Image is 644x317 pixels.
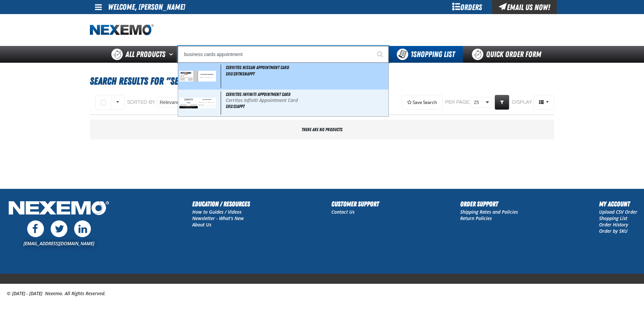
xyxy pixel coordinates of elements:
h1: Search Results for "service business cards" [90,72,554,90]
img: Nexemo logo [90,24,154,36]
button: Product Grid Views Toolbar [534,95,554,110]
span: Cerritos Nissan Appointment Card [226,65,289,70]
span: All Products [125,48,165,60]
span: Shopping List [411,50,455,59]
a: Return Policies [460,215,492,221]
a: Newsletter - What's New [192,215,244,221]
button: Start Searching [372,46,389,63]
a: Shipping Rates and Policies [460,209,518,215]
a: Upload CSV Order [599,209,637,215]
span: Display: [512,99,533,105]
span: SKU:CIAPPT [226,104,245,109]
a: Contact Us [331,209,355,215]
a: [EMAIL_ADDRESS][DOMAIN_NAME] [23,240,94,247]
a: About Us [192,221,211,228]
button: You have 1 Shopping List. Open to view details [389,46,463,63]
span: Per page: [445,99,471,106]
img: Nexemo Logo [7,199,111,219]
button: Rows selection options [111,95,124,110]
span: Relevance [160,99,182,106]
span: Cerritos Infiniti Appointment Card [226,92,290,97]
span: There are no products [302,127,342,132]
p: Cerritos Infiniti Appointment Card [226,98,387,103]
span: Product Grid Views Toolbar [534,95,554,109]
input: Search [178,46,389,63]
img: 5b1158895ca6e766830355-crtnsnappt.jpg [179,71,216,81]
h2: My Account [599,199,637,209]
a: Expand or Collapse Grid Filters [495,95,509,110]
img: 644ab350bc4c6941883735-CIAPPT.jpg [179,98,216,108]
h2: Order Support [460,199,518,209]
a: Order History [599,221,628,228]
span: SKU:CRTNSNAPPT [226,71,255,76]
button: Expand or Collapse Saved Search drop-down to save a search query [402,95,442,110]
h2: Education / Resources [192,199,250,209]
h2: Customer Support [331,199,379,209]
button: Open All Products pages [167,46,178,63]
span: 25 [474,99,484,106]
a: How to Guides / Videos [192,209,241,215]
a: Home [90,24,154,36]
a: Order by SKU [599,228,628,234]
span: Sorted By: [127,99,156,105]
strong: 1 [411,50,413,59]
span: Save Search [413,100,437,105]
a: Quick Order Form [463,46,554,63]
a: Shopping List [599,215,627,221]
